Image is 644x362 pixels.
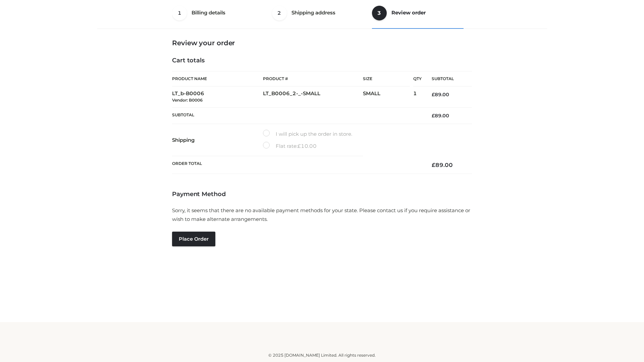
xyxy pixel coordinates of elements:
td: LT_b-B0006 [172,86,263,108]
h4: Payment Method [172,191,472,198]
div: © 2025 [DOMAIN_NAME] Limited. All rights reserved. [100,352,544,359]
bdi: 10.00 [298,143,317,149]
th: Shipping [172,124,263,156]
td: SMALL [363,86,413,108]
th: Subtotal [422,71,472,86]
th: Subtotal [172,107,422,124]
bdi: 89.00 [432,113,449,119]
td: 1 [413,86,422,108]
small: Vendor: B0006 [172,98,203,103]
span: Sorry, it seems that there are no available payment methods for your state. Please contact us if ... [172,207,470,222]
th: Size [363,71,410,86]
label: Flat rate: [263,142,317,150]
label: I will pick up the order in store. [263,130,352,138]
bdi: 89.00 [432,162,453,168]
bdi: 89.00 [432,92,449,98]
span: £ [432,162,435,168]
span: £ [432,92,435,98]
h4: Cart totals [172,57,472,64]
th: Product Name [172,71,263,86]
td: LT_B0006_2-_-SMALL [263,86,363,108]
button: Place order [172,232,215,246]
h3: Review your order [172,39,472,47]
th: Qty [413,71,422,86]
span: £ [432,113,435,119]
span: £ [298,143,301,149]
th: Product # [263,71,363,86]
th: Order Total [172,156,422,174]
